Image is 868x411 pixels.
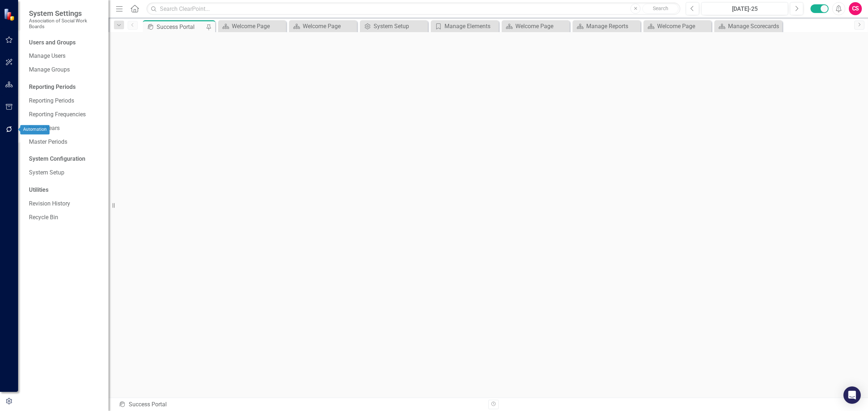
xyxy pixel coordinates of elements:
a: Fiscal Years [29,124,101,133]
span: Search [653,5,668,11]
div: Manage Scorecards [728,22,780,31]
div: Reporting Periods [29,83,101,91]
a: Welcome Page [220,22,284,31]
img: ClearPoint Strategy [3,8,17,21]
a: System Setup [362,22,426,31]
a: Revision History [29,200,101,208]
div: Welcome Page [515,22,568,31]
div: Automation [20,125,50,134]
a: Manage Elements [433,22,497,31]
div: Utilities [29,186,101,194]
input: Search ClearPoint... [146,3,680,15]
a: Reporting Frequencies [29,111,101,119]
div: Users and Groups [29,39,101,47]
div: Success Portal [119,401,483,409]
div: System Setup [374,22,426,31]
a: Welcome Page [291,22,355,31]
small: Association of Social Work Boards [29,18,101,30]
a: Master Periods [29,138,101,146]
button: [DATE]-25 [701,2,788,15]
div: [DATE]-25 [704,5,786,13]
a: System Setup [29,169,101,177]
button: Search [642,4,678,14]
div: Success Portal [157,22,204,31]
button: CS [849,2,862,15]
div: Welcome Page [232,22,284,31]
a: Manage Users [29,52,101,60]
div: System Configuration [29,155,101,163]
a: Manage Scorecards [716,22,780,31]
div: Manage Elements [444,22,497,31]
a: Welcome Page [645,22,710,31]
a: Reporting Periods [29,97,101,105]
div: Welcome Page [303,22,355,31]
a: Recycle Bin [29,213,101,222]
a: Manage Reports [574,22,639,31]
div: Welcome Page [657,22,710,31]
iframe: Success Portal [109,32,868,398]
a: Welcome Page [503,22,568,31]
div: Manage Reports [586,22,639,31]
span: System Settings [29,9,101,18]
div: Open Intercom Messenger [843,386,861,404]
a: Manage Groups [29,66,101,74]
